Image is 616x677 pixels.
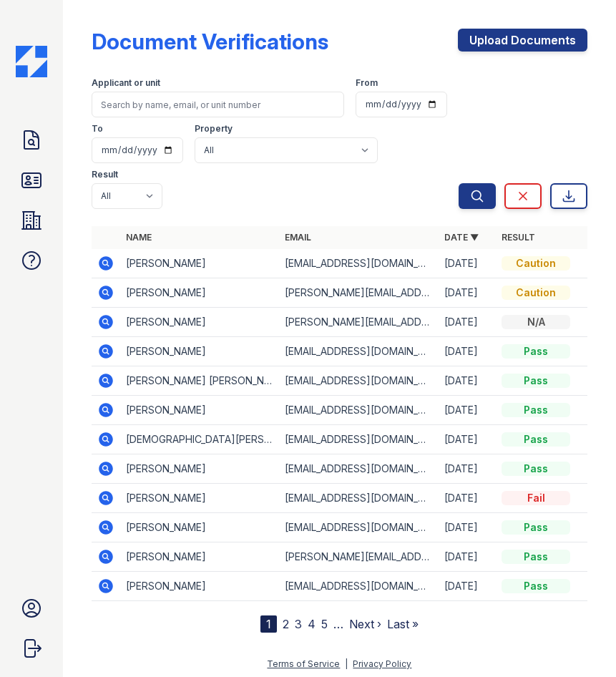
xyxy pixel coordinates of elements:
[439,513,496,542] td: [DATE]
[120,572,280,601] td: [PERSON_NAME]
[502,232,535,243] a: Result
[502,256,570,271] div: Caution
[92,77,160,89] label: Applicant or unit
[502,462,570,476] div: Pass
[279,337,439,366] td: [EMAIL_ADDRESS][DOMAIN_NAME]
[120,308,280,337] td: [PERSON_NAME]
[279,425,439,454] td: [EMAIL_ADDRESS][DOMAIN_NAME]
[126,232,152,243] a: Name
[120,337,280,366] td: [PERSON_NAME]
[502,550,570,564] div: Pass
[120,542,280,572] td: [PERSON_NAME]
[295,617,302,631] a: 3
[279,396,439,425] td: [EMAIL_ADDRESS][DOMAIN_NAME]
[333,615,343,633] span: …
[279,484,439,513] td: [EMAIL_ADDRESS][DOMAIN_NAME]
[439,337,496,366] td: [DATE]
[279,572,439,601] td: [EMAIL_ADDRESS][DOMAIN_NAME]
[120,513,280,542] td: [PERSON_NAME]
[308,617,316,631] a: 4
[279,454,439,484] td: [EMAIL_ADDRESS][DOMAIN_NAME]
[120,484,280,513] td: [PERSON_NAME]
[502,432,570,447] div: Pass
[458,29,587,52] a: Upload Documents
[285,232,311,243] a: Email
[439,454,496,484] td: [DATE]
[502,344,570,359] div: Pass
[92,169,118,180] label: Result
[92,92,345,117] input: Search by name, email, or unit number
[502,579,570,593] div: Pass
[356,77,378,89] label: From
[349,617,381,631] a: Next ›
[321,617,328,631] a: 5
[267,658,340,669] a: Terms of Service
[502,520,570,535] div: Pass
[279,278,439,308] td: [PERSON_NAME][EMAIL_ADDRESS][DOMAIN_NAME]
[279,308,439,337] td: [PERSON_NAME][EMAIL_ADDRESS][DOMAIN_NAME]
[353,658,411,669] a: Privacy Policy
[439,308,496,337] td: [DATE]
[120,249,280,278] td: [PERSON_NAME]
[120,454,280,484] td: [PERSON_NAME]
[439,484,496,513] td: [DATE]
[120,366,280,396] td: [PERSON_NAME] [PERSON_NAME]
[444,232,479,243] a: Date ▼
[439,425,496,454] td: [DATE]
[279,542,439,572] td: [PERSON_NAME][EMAIL_ADDRESS][PERSON_NAME][DOMAIN_NAME]
[502,286,570,300] div: Caution
[16,46,47,77] img: CE_Icon_Blue-c292c112584629df590d857e76928e9f676e5b41ef8f769ba2f05ee15b207248.png
[279,366,439,396] td: [EMAIL_ADDRESS][DOMAIN_NAME]
[345,658,348,669] div: |
[439,366,496,396] td: [DATE]
[502,374,570,388] div: Pass
[120,425,280,454] td: [DEMOGRAPHIC_DATA][PERSON_NAME]
[92,123,103,135] label: To
[279,513,439,542] td: [EMAIL_ADDRESS][DOMAIN_NAME]
[260,615,277,633] div: 1
[502,491,570,505] div: Fail
[439,278,496,308] td: [DATE]
[502,315,570,329] div: N/A
[502,403,570,417] div: Pass
[439,572,496,601] td: [DATE]
[279,249,439,278] td: [EMAIL_ADDRESS][DOMAIN_NAME]
[120,278,280,308] td: [PERSON_NAME]
[439,542,496,572] td: [DATE]
[92,29,328,54] div: Document Verifications
[283,617,289,631] a: 2
[120,396,280,425] td: [PERSON_NAME]
[439,396,496,425] td: [DATE]
[195,123,233,135] label: Property
[387,617,419,631] a: Last »
[439,249,496,278] td: [DATE]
